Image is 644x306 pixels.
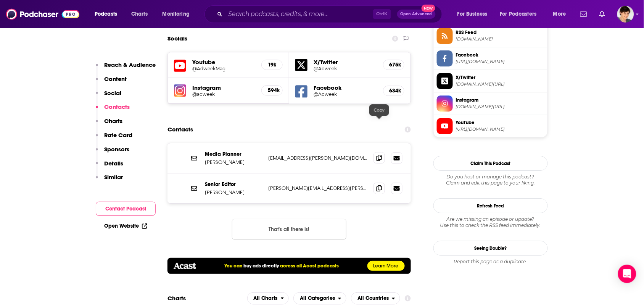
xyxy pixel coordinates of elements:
span: New [422,5,435,12]
span: https://www.youtube.com/@AdweekMag [456,126,544,132]
div: Claim and edit this page to your liking. [433,174,548,186]
a: Learn More [367,261,405,271]
span: For Podcasters [500,9,537,19]
h5: Youtube [192,58,255,66]
h5: 594k [268,87,276,94]
span: Monitoring [163,9,190,19]
p: Details [104,160,123,167]
button: Details [96,160,123,174]
span: All Categories [300,296,335,301]
button: Contact Podcast [96,202,156,216]
h2: Socials [167,31,187,46]
span: Logged in as bethwouldknow [617,6,634,23]
p: Sponsors [104,146,129,153]
button: open menu [351,292,400,304]
h2: Categories [293,292,346,304]
button: Similar [96,173,123,188]
span: Open Advanced [401,12,432,16]
button: Charts [96,117,122,131]
h2: Contacts [167,122,193,137]
a: Facebook[URL][DOMAIN_NAME] [437,50,544,66]
button: Reach & Audience [96,61,156,75]
span: For Business [457,9,488,19]
span: Instagram [456,97,544,104]
a: Charts [126,8,152,20]
span: X/Twitter [456,74,544,81]
h5: 675k [390,62,398,68]
h2: Platforms [247,292,289,304]
span: feeds.acast.com [456,36,544,42]
img: acastlogo [174,263,196,269]
a: @Adweek [314,66,377,71]
a: @AdweekMag [192,66,255,71]
div: Report this page as a duplicate. [433,259,548,265]
h5: Instagram [192,84,255,91]
p: Reach & Audience [104,61,156,68]
p: Media Planner [205,151,262,157]
p: [PERSON_NAME] [205,189,262,196]
button: open menu [548,8,576,20]
p: Social [104,89,121,97]
span: instagram.com/adweek [456,104,544,110]
img: Podchaser - Follow, Share and Rate Podcasts [6,7,79,21]
a: Instagram[DOMAIN_NAME][URL] [437,96,544,112]
button: open menu [89,8,127,20]
h5: You can across all Acast podcasts [224,263,339,269]
a: @Adweek [314,91,377,97]
p: Charts [104,117,122,125]
span: All Countries [357,296,389,301]
span: twitter.com/Adweek [456,81,544,87]
a: RSS Feed[DOMAIN_NAME] [437,28,544,44]
img: iconImage [174,84,186,97]
a: Show notifications dropdown [596,8,608,21]
span: Podcasts [95,9,117,19]
button: Claim This Podcast [433,156,548,171]
span: Do you host or manage this podcast? [433,174,548,180]
span: YouTube [456,119,544,126]
p: [PERSON_NAME] [205,159,262,165]
h5: 634k [390,87,398,94]
p: Rate Card [104,131,132,139]
a: @adweek [192,91,255,97]
button: Sponsors [96,146,129,160]
a: YouTube[URL][DOMAIN_NAME] [437,118,544,134]
button: Rate Card [96,131,132,146]
a: buy ads directly [244,263,279,269]
span: https://www.facebook.com/Adweek [456,59,544,65]
button: Refresh Feed [433,198,548,213]
p: Content [104,75,127,83]
span: Charts [131,9,148,19]
button: Open AdvancedNew [397,10,436,19]
button: Contacts [96,103,130,117]
p: [PERSON_NAME][EMAIL_ADDRESS][PERSON_NAME][DOMAIN_NAME] [268,185,367,191]
p: Similar [104,173,123,181]
p: [EMAIL_ADDRESS][PERSON_NAME][DOMAIN_NAME] [268,155,367,161]
span: All Charts [254,296,278,301]
a: Show notifications dropdown [577,8,590,21]
div: Search podcasts, credits, & more... [212,5,449,23]
span: Ctrl K [373,9,391,19]
button: open menu [452,8,497,20]
p: Contacts [104,103,130,110]
h5: 19k [268,62,276,68]
span: Facebook [456,52,544,58]
input: Search podcasts, credits, & more... [225,8,373,20]
div: Copy [369,104,389,116]
img: User Profile [617,6,634,23]
button: open menu [157,8,200,20]
button: Show profile menu [617,6,634,23]
h5: Facebook [314,84,377,91]
div: Are we missing an episode or update? Use this to check the RSS feed immediately. [433,216,548,228]
span: More [553,9,566,19]
a: Seeing Double? [433,241,548,256]
div: Open Intercom Messenger [618,265,636,283]
span: RSS Feed [456,29,544,36]
button: open menu [247,292,289,304]
button: Content [96,75,127,89]
h2: Countries [351,292,400,304]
